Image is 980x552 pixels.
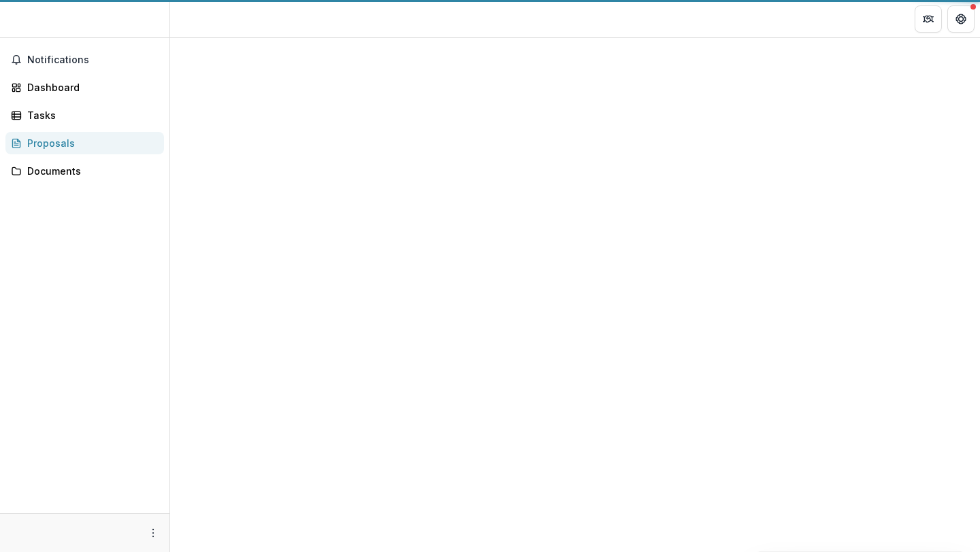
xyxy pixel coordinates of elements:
[5,160,164,182] a: Documents
[5,104,164,126] a: Tasks
[145,525,161,541] button: More
[915,5,942,33] button: Partners
[27,164,153,178] div: Documents
[27,108,153,122] div: Tasks
[5,132,164,154] a: Proposals
[5,49,164,71] button: Notifications
[27,80,153,94] div: Dashboard
[5,76,164,99] a: Dashboard
[947,5,975,33] button: Get Help
[27,54,159,66] span: Notifications
[27,136,153,150] div: Proposals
